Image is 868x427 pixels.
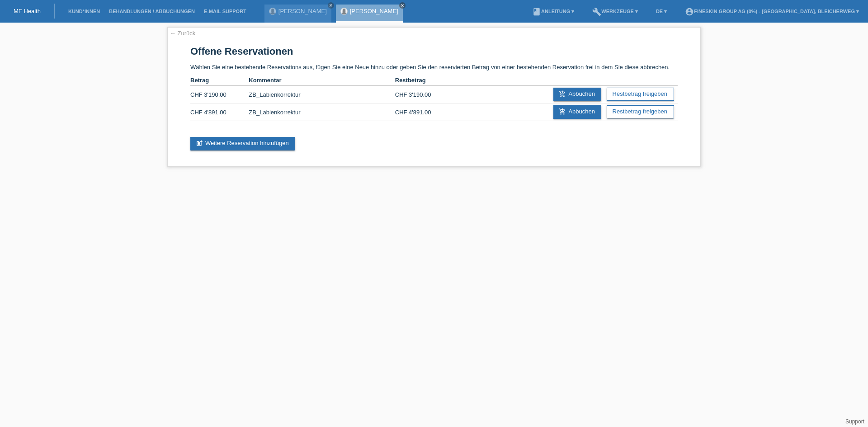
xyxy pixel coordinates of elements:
[190,103,249,121] td: CHF 4'891.00
[395,75,453,86] th: Restbetrag
[249,86,395,103] td: ZB_Labienkorrektur
[559,90,566,98] i: add_shopping_cart
[395,103,453,121] td: CHF 4'891.00
[199,9,251,14] a: E-Mail Support
[14,8,41,14] a: MF Health
[395,86,453,103] td: CHF 3'190.00
[680,9,863,14] a: account_circleFineSkin Group AG (0%) - [GEOGRAPHIC_DATA], Bleicherweg ▾
[400,3,405,8] i: close
[588,9,642,14] a: buildWerkzeuge ▾
[559,108,566,115] i: add_shopping_cart
[329,3,333,8] i: close
[651,9,671,14] a: DE ▾
[190,46,678,57] h1: Offene Reservationen
[64,9,104,14] a: Kund*innen
[350,8,398,14] a: [PERSON_NAME]
[553,105,601,119] a: add_shopping_cartAbbuchen
[278,8,327,14] a: [PERSON_NAME]
[249,75,395,86] th: Kommentar
[592,7,601,16] i: build
[170,30,195,37] a: ← Zurück
[104,9,199,14] a: Behandlungen / Abbuchungen
[607,88,674,101] a: Restbetrag freigeben
[685,7,694,16] i: account_circle
[607,105,674,118] a: Restbetrag freigeben
[532,7,541,16] i: book
[196,140,203,147] i: post_add
[190,86,249,103] td: CHF 3'190.00
[190,75,249,86] th: Betrag
[190,137,295,150] a: post_addWeitere Reservation hinzufügen
[845,418,864,425] a: Support
[399,2,406,9] a: close
[167,27,701,167] div: Wählen Sie eine bestehende Reservations aus, fügen Sie eine Neue hinzu oder geben Sie den reservi...
[553,88,601,101] a: add_shopping_cartAbbuchen
[249,103,395,121] td: ZB_Labienkorrektur
[528,9,579,14] a: bookAnleitung ▾
[328,2,334,9] a: close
